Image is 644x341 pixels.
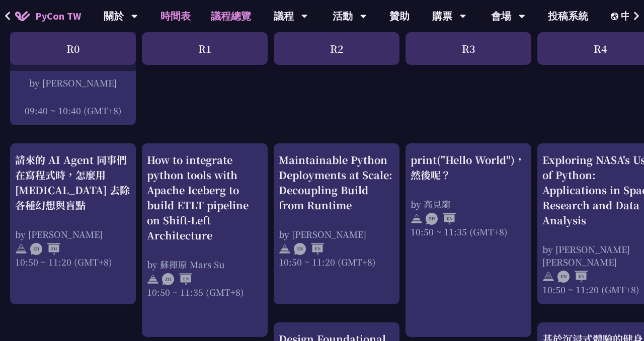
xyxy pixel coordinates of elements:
[162,273,192,285] img: ZHEN.371966e.svg
[15,11,30,21] img: Home icon of PyCon TW 2025
[10,32,136,65] div: R0
[15,31,131,117] a: CPython Past, Current, and Future by [PERSON_NAME] 09:40 ~ 10:40 (GMT+8)
[15,255,131,268] div: 10:50 ~ 11:20 (GMT+8)
[15,243,27,255] img: svg+xml;base64,PHN2ZyB4bWxucz0iaHR0cDovL3d3dy53My5vcmcvMjAwMC9zdmciIHdpZHRoPSIyNCIgaGVpZ2h0PSIyNC...
[147,273,159,285] img: svg+xml;base64,PHN2ZyB4bWxucz0iaHR0cDovL3d3dy53My5vcmcvMjAwMC9zdmciIHdpZHRoPSIyNCIgaGVpZ2h0PSIyNC...
[15,228,131,240] div: by [PERSON_NAME]
[5,4,91,29] a: PyCon TW
[611,13,621,20] img: Locale Icon
[406,32,531,65] div: R3
[15,76,131,89] div: by [PERSON_NAME]
[147,152,263,243] div: How to integrate python tools with Apache Iceberg to build ETLT pipeline on Shift-Left Architecture
[294,243,324,255] img: ENEN.5a408d1.svg
[142,32,268,65] div: R1
[274,32,399,65] div: R2
[15,152,131,213] div: 請來的 AI Agent 同事們在寫程式時，怎麼用 [MEDICAL_DATA] 去除各種幻想與盲點
[147,286,263,298] div: 10:50 ~ 11:35 (GMT+8)
[426,213,456,225] img: ZHEN.371966e.svg
[279,228,394,240] div: by [PERSON_NAME]
[15,104,131,117] div: 09:40 ~ 10:40 (GMT+8)
[279,243,291,255] img: svg+xml;base64,PHN2ZyB4bWxucz0iaHR0cDovL3d3dy53My5vcmcvMjAwMC9zdmciIHdpZHRoPSIyNCIgaGVpZ2h0PSIyNC...
[35,9,81,24] span: PyCon TW
[411,225,526,238] div: 10:50 ~ 11:35 (GMT+8)
[30,243,60,255] img: ZHZH.38617ef.svg
[279,255,394,268] div: 10:50 ~ 11:20 (GMT+8)
[15,152,131,296] a: 請來的 AI Agent 同事們在寫程式時，怎麼用 [MEDICAL_DATA] 去除各種幻想與盲點 by [PERSON_NAME] 10:50 ~ 11:20 (GMT+8)
[542,271,554,283] img: svg+xml;base64,PHN2ZyB4bWxucz0iaHR0cDovL3d3dy53My5vcmcvMjAwMC9zdmciIHdpZHRoPSIyNCIgaGVpZ2h0PSIyNC...
[557,271,588,283] img: ENEN.5a408d1.svg
[279,152,394,296] a: Maintainable Python Deployments at Scale: Decoupling Build from Runtime by [PERSON_NAME] 10:50 ~ ...
[147,258,263,271] div: by 蘇揮原 Mars Su
[279,152,394,213] div: Maintainable Python Deployments at Scale: Decoupling Build from Runtime
[147,152,263,328] a: How to integrate python tools with Apache Iceberg to build ETLT pipeline on Shift-Left Architectu...
[411,152,526,183] div: print("Hello World")，然後呢？
[411,198,526,210] div: by 高見龍
[411,152,526,328] a: print("Hello World")，然後呢？ by 高見龍 10:50 ~ 11:35 (GMT+8)
[411,213,423,225] img: svg+xml;base64,PHN2ZyB4bWxucz0iaHR0cDovL3d3dy53My5vcmcvMjAwMC9zdmciIHdpZHRoPSIyNCIgaGVpZ2h0PSIyNC...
